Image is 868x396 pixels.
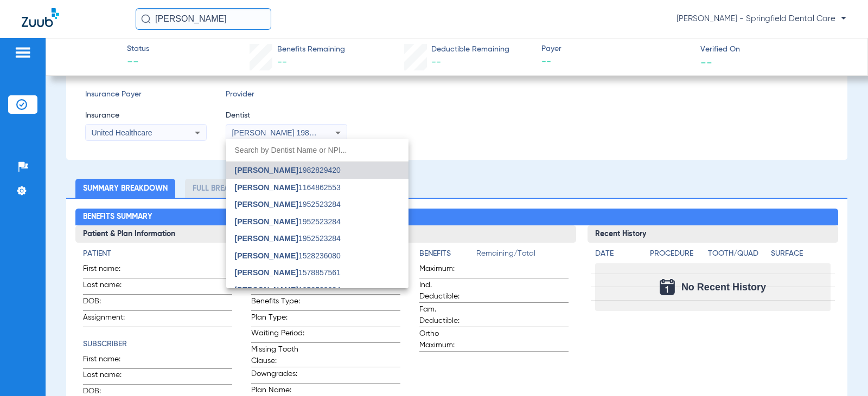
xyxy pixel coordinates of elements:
span: 1982829420 [235,166,341,174]
span: [PERSON_NAME] [235,217,298,226]
span: 1952523284 [235,235,341,242]
span: 1578857561 [235,269,341,276]
span: 1952523284 [235,200,341,208]
span: 1952523284 [235,286,341,294]
span: [PERSON_NAME] [235,251,298,260]
span: 1164862553 [235,184,341,191]
span: [PERSON_NAME] [235,200,298,209]
span: [PERSON_NAME] [235,166,298,174]
span: 1528236080 [235,252,341,259]
span: 1952523284 [235,218,341,225]
input: dropdown search [226,139,409,161]
span: [PERSON_NAME] [235,268,298,277]
span: [PERSON_NAME] [235,183,298,192]
span: [PERSON_NAME] [235,285,298,294]
span: [PERSON_NAME] [235,234,298,243]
